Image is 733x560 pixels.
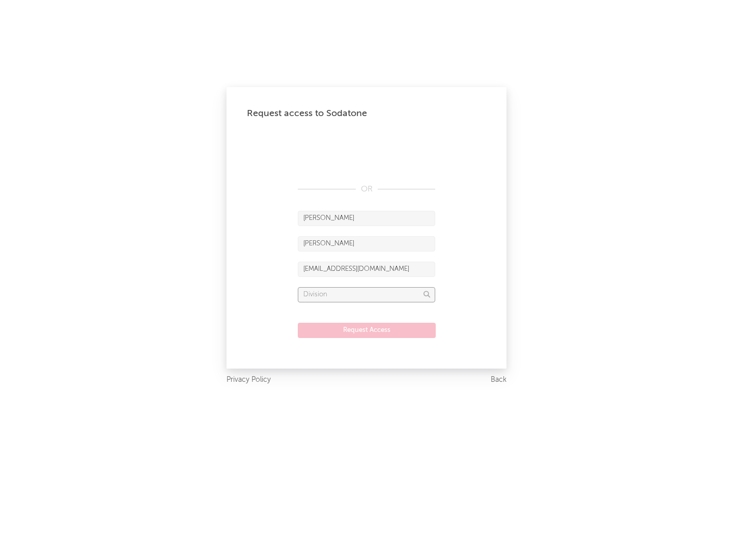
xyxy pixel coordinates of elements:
a: Privacy Policy [227,374,271,386]
input: Email [298,262,435,277]
div: Request access to Sodatone [247,107,486,120]
button: Request Access [298,323,436,338]
div: OR [298,183,435,195]
input: Division [298,287,435,302]
input: First Name [298,211,435,226]
a: Back [491,374,506,386]
input: Last Name [298,236,435,251]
